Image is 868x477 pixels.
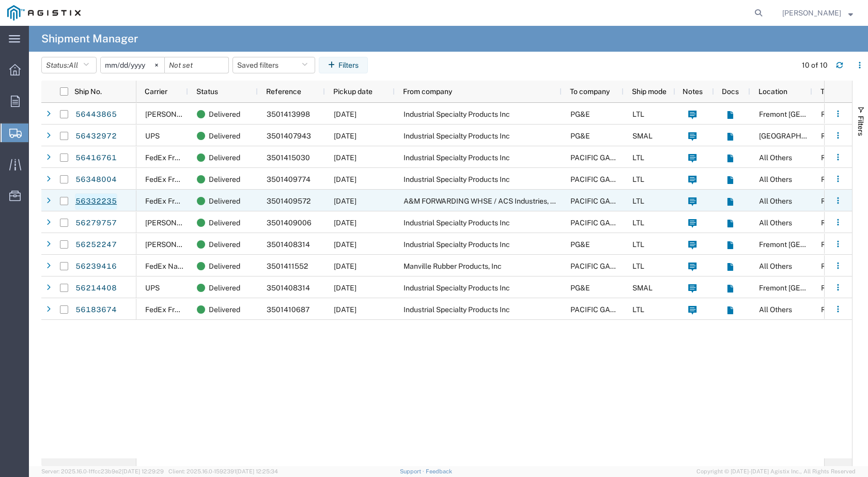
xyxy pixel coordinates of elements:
[821,110,844,118] span: RATED
[404,219,510,227] span: Industrial Specialty Products Inc
[404,305,510,314] span: Industrial Specialty Products Inc
[101,57,164,73] input: Not set
[334,110,357,118] span: 08/08/2025
[857,116,865,136] span: Filters
[266,87,301,96] span: Reference
[821,262,844,270] span: RATED
[75,150,117,166] a: 56416761
[74,87,102,96] span: Ship No.
[334,175,357,183] span: 07/30/2025
[267,197,311,205] span: 3501409572
[333,87,373,96] span: Pickup date
[319,57,368,73] button: Filters
[41,26,138,52] h4: Shipment Manager
[404,240,510,249] span: Industrial Specialty Products Inc
[570,132,590,140] span: PG&E
[404,262,502,270] span: Manville Rubber Products, Inc
[75,302,117,318] a: 56183674
[334,219,357,227] span: 07/23/2025
[209,147,240,168] span: Delivered
[145,240,249,249] span: Roy Miller Freight Lines
[570,240,590,249] span: PG&E
[759,305,792,314] span: All Others
[145,87,167,96] span: Carrier
[632,219,644,227] span: LTL
[236,468,278,474] span: [DATE] 12:25:34
[632,132,653,140] span: SMAL
[209,255,240,277] span: Delivered
[759,110,862,118] span: Fremont DC
[570,262,695,270] span: PACIFIC GAS & ELECTRIC COMPANY
[759,153,792,162] span: All Others
[168,468,278,474] span: Client: 2025.16.0-1592391
[75,237,117,253] a: 56252247
[821,153,844,162] span: RATED
[820,87,836,96] span: Type
[821,219,844,227] span: RATED
[267,262,308,270] span: 3501411552
[632,240,644,249] span: LTL
[821,240,844,249] span: RATED
[570,219,695,227] span: PACIFIC GAS & ELECTRIC COMPANY
[632,153,644,162] span: LTL
[334,153,357,162] span: 08/06/2025
[334,284,357,292] span: 07/16/2025
[41,57,97,73] button: Status:All
[570,110,590,118] span: PG&E
[404,110,510,118] span: Industrial Specialty Products Inc
[632,305,644,314] span: LTL
[209,234,240,255] span: Delivered
[145,110,249,118] span: Roy Miller Freight Lines
[334,132,357,140] span: 08/07/2025
[821,132,844,140] span: RATED
[75,193,117,210] a: 56332235
[209,168,240,190] span: Delivered
[165,57,228,73] input: Not set
[145,262,196,270] span: FedEx National
[632,175,644,183] span: LTL
[426,468,452,474] a: Feedback
[267,132,311,140] span: 3501407943
[334,240,357,249] span: 07/21/2025
[404,132,510,140] span: Industrial Specialty Products Inc
[632,262,644,270] span: LTL
[802,60,828,71] div: 10 of 10
[759,284,862,292] span: Fremont DC
[209,125,240,147] span: Delivered
[267,284,310,292] span: 3501408314
[75,215,117,232] a: 56279757
[233,57,315,73] button: Saved filters
[403,87,452,96] span: From company
[821,175,844,183] span: RATED
[759,240,862,249] span: Fremont DC
[334,262,357,270] span: 07/21/2025
[209,212,240,234] span: Delivered
[570,305,695,314] span: PACIFIC GAS & ELECTRIC COMPANY
[570,197,695,205] span: PACIFIC GAS & ELECTRIC COMPANY
[209,103,240,125] span: Delivered
[145,175,208,183] span: FedEx Freight East
[75,128,117,145] a: 56432972
[267,153,310,162] span: 3501415030
[145,132,160,140] span: UPS
[696,467,856,476] span: Copyright © [DATE]-[DATE] Agistix Inc., All Rights Reserved
[722,87,739,96] span: Docs
[759,175,792,183] span: All Others
[632,197,644,205] span: LTL
[632,110,644,118] span: LTL
[69,61,78,69] span: All
[821,197,844,205] span: RATED
[196,87,218,96] span: Status
[75,280,117,297] a: 56214408
[267,219,312,227] span: 3501409006
[267,175,311,183] span: 3501409774
[145,305,208,314] span: FedEx Freight East
[570,175,695,183] span: PACIFIC GAS & ELECTRIC COMPANY
[209,190,240,212] span: Delivered
[570,87,610,96] span: To company
[334,197,357,205] span: 07/30/2025
[821,284,844,292] span: RATED
[404,175,510,183] span: Industrial Specialty Products Inc
[759,219,792,227] span: All Others
[758,87,787,96] span: Location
